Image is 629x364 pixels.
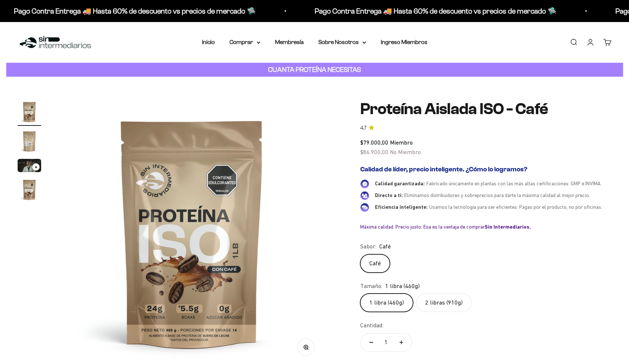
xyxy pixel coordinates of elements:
[18,159,41,174] button: Ir al artículo 3
[360,191,369,200] img: Directo a ti
[390,139,413,146] span: Miembro
[300,5,542,17] p: Pago Contra Entrega 🚚 Hasta 60% de descuento vs precios de mercado 🛸
[375,204,428,210] span: Eficiencia inteligente:
[391,334,412,351] button: Aumentar cantidad
[485,224,531,230] b: Sin Intermediarios.
[360,281,382,291] legend: Tamaño:
[361,334,382,351] button: Reducir cantidad
[360,223,611,230] div: Máxima calidad. Precio justo. Esa es la ventaja de comprar
[404,192,590,198] span: Eliminamos distribuidores y sobreprecios para darte la máxima calidad al mejor precio.
[229,37,260,47] summary: Comprar
[375,181,425,186] span: Calidad garantizada:
[18,100,41,126] button: Ir al artículo 1
[360,179,369,188] img: Calidad garantizada
[379,242,391,251] span: Café
[360,242,376,251] legend: Sabor:
[426,181,602,186] span: Fabricado únicamente en plantas con las más altas certificaciones: GMP e INVIMA.
[381,39,427,45] a: Ingreso Miembros
[360,165,611,174] h2: Calidad de líder, precio inteligente. ¿Cómo lo logramos?
[268,66,361,73] strong: CUANTA PROTEÍNA NECESITAS
[360,321,383,330] label: Cantidad:
[385,281,420,291] span: 1 libra (460g)
[18,130,41,153] img: Proteína Aislada ISO - Café
[202,39,215,45] a: Inicio
[360,124,366,132] span: 4.7
[375,192,403,198] span: Directo a ti:
[360,139,388,146] span: $79.000,00
[275,39,304,45] a: Membresía
[18,178,41,204] button: Ir al artículo 4
[18,130,41,155] button: Ir al artículo 2
[360,124,611,132] a: 4.74.7 de 5.0 estrellas
[360,149,388,155] span: $86.900,00
[360,100,611,118] h1: Proteína Aislada ISO - Café
[18,100,41,124] img: Proteína Aislada ISO - Café
[318,37,366,47] summary: Sobre Nosotros
[18,178,41,201] img: Proteína Aislada ISO - Café
[390,149,421,155] span: No Miembro
[360,203,369,212] img: Eficiencia inteligente
[429,204,602,210] span: Usamos la tecnología para ser eficientes. Pagas por el producto, no por oficinas.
